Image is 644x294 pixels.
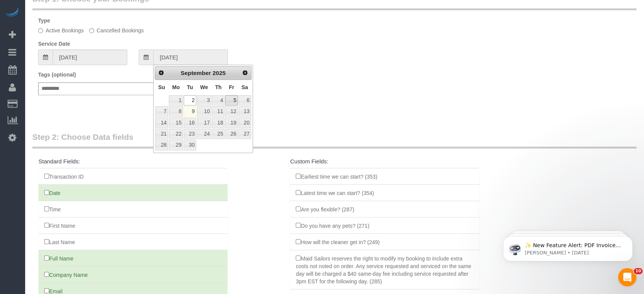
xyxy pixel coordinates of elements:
li: Company Name [38,266,227,283]
a: 18 [212,118,224,128]
input: Active Bookings [38,28,43,33]
a: 26 [225,129,237,139]
a: 4 [212,95,224,105]
a: 28 [155,140,168,150]
a: 29 [169,140,183,150]
label: Type [38,17,50,24]
iframe: Intercom notifications message [492,220,644,273]
a: 1 [169,95,183,105]
a: 3 [197,95,211,105]
a: 24 [197,129,211,139]
span: Thursday [215,84,221,90]
li: Full Name [38,250,227,267]
li: Time [38,201,227,217]
a: 25 [212,129,224,139]
li: Earliest time we can start? (353) [290,168,479,185]
li: Last Name [38,233,227,250]
span: Sunday [158,84,165,90]
li: Date [38,184,227,201]
a: 13 [239,106,251,117]
span: Tuesday [187,84,193,90]
a: 10 [197,106,211,117]
a: Prev [156,67,167,78]
a: 17 [197,118,211,128]
label: Active Bookings [38,27,84,34]
a: 16 [184,118,196,128]
span: Next [242,70,248,76]
a: 21 [155,129,168,139]
a: 6 [239,95,251,105]
span: 10 [634,268,642,274]
a: 9 [184,106,196,117]
a: 27 [239,129,251,139]
a: 22 [169,129,183,139]
h4: Standard Fields: [38,158,227,165]
a: 8 [169,106,183,117]
label: Cancelled Bookings [89,27,144,34]
span: Friday [229,84,234,90]
label: Tags (optional) [38,71,76,78]
a: 14 [155,118,168,128]
input: From [53,50,127,65]
a: 11 [212,106,224,117]
label: Service Date [38,40,70,48]
input: To [153,50,228,65]
img: Automaid Logo [5,8,20,18]
a: 7 [155,106,168,117]
a: 19 [225,118,237,128]
input: Cancelled Bookings [89,28,94,33]
span: Prev [158,70,164,76]
h4: Custom Fields: [290,158,479,165]
span: 2025 [213,70,226,76]
li: Transaction ID [38,168,227,185]
a: 12 [225,106,237,117]
li: Do you have any pets? (271) [290,217,479,234]
a: 5 [225,95,237,105]
span: Saturday [242,84,248,90]
span: September [181,70,211,76]
a: Next [240,67,250,78]
span: Monday [172,84,180,90]
li: Are you flexible? (287) [290,201,479,217]
li: Maid Sailors reserves the right to modify my booking to include extra costs not noted on order. A... [290,250,479,289]
li: Latest time we can start? (354) [290,184,479,201]
span: Wednesday [200,84,208,90]
a: 23 [184,129,196,139]
li: First Name [38,217,227,234]
iframe: Intercom live chat [618,268,636,286]
a: 30 [184,140,196,150]
li: How will the cleaner get in? (249) [290,233,479,250]
a: 20 [239,118,251,128]
legend: Step 2: Choose Data fields [32,131,636,149]
a: 2 [184,95,196,105]
a: 15 [169,118,183,128]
